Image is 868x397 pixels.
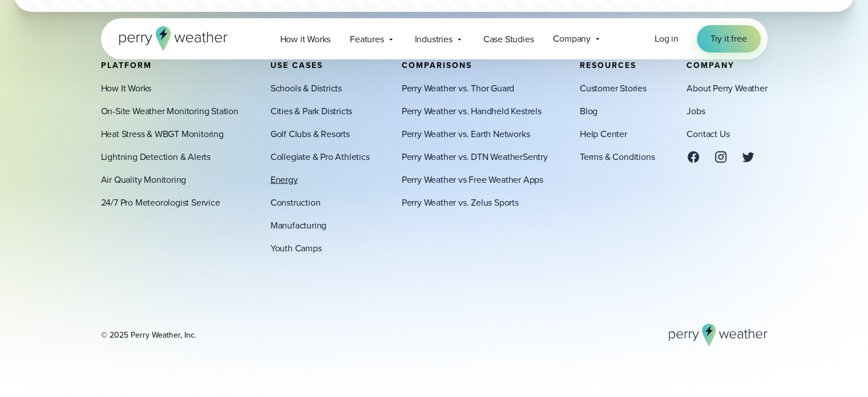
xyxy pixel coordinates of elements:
a: Cities & Park Districts [271,105,352,118]
a: Terms & Conditions [580,150,655,164]
a: Perry Weather vs Free Weather Apps [402,173,543,187]
span: Company [553,32,591,46]
a: How it Works [271,27,341,51]
span: Features [350,33,383,46]
a: Perry Weather vs. Earth Networks [402,127,530,141]
a: Energy [271,173,298,187]
span: Platform [101,59,152,71]
a: Lightning Detection & Alerts [101,150,211,164]
a: Blog [580,105,597,118]
span: Comparisons [402,59,472,71]
span: Company [687,59,734,71]
a: Collegiate & Pro Athletics [271,150,370,164]
a: Customer Stories [580,82,647,95]
a: Log in [655,32,679,46]
a: How It Works [101,82,152,95]
span: Case Studies [483,33,534,46]
a: About Perry Weather [687,82,767,95]
a: Contact Us [687,127,729,141]
a: Golf Clubs & Resorts [271,127,350,141]
a: Air Quality Monitoring [101,173,187,187]
a: Schools & Districts [271,82,342,95]
a: Perry Weather vs. DTN WeatherSentry [402,150,548,164]
a: Try it free [697,25,761,53]
a: Perry Weather vs. Handheld Kestrels [402,105,542,118]
a: Jobs [687,105,705,118]
a: Case Studies [474,27,544,51]
span: Industries [415,33,453,46]
a: Construction [271,196,321,210]
a: On-Site Weather Monitoring Station [101,105,239,118]
a: Perry Weather vs. Zelus Sports [402,196,519,210]
a: Help Center [580,127,627,141]
span: Resources [580,59,636,71]
a: Youth Camps [271,242,322,255]
span: Try it free [710,32,747,46]
a: 24/7 Pro Meteorologist Service [101,196,220,210]
div: © 2025 Perry Weather, Inc. [101,330,196,341]
a: Manufacturing [271,219,326,232]
span: How it Works [280,33,331,46]
a: Heat Stress & WBGT Monitoring [101,127,224,141]
a: Perry Weather vs. Thor Guard [402,82,514,95]
span: Use Cases [271,59,323,71]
